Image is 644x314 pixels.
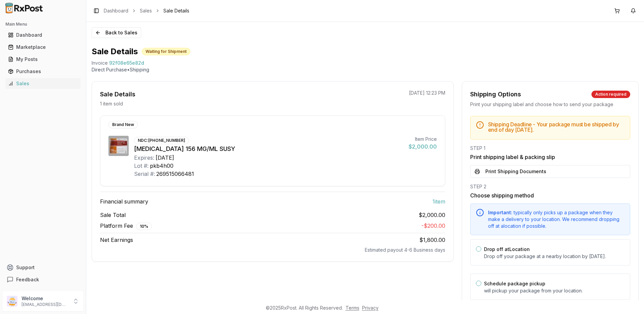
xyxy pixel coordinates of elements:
[470,145,630,152] div: STEP 1
[150,162,173,170] div: pkb4h00
[100,90,135,99] div: Sale Details
[8,80,78,87] div: Sales
[5,65,80,77] a: Purchases
[409,90,445,96] p: [DATE] 12:23 PM
[346,305,359,311] a: Terms
[134,137,189,144] div: NDC: [PHONE_NUMBER]
[156,170,194,178] div: 269515066481
[109,60,144,66] span: 92f08e65e82d
[100,211,126,219] span: Sale Total
[3,42,83,53] button: Marketplace
[419,237,445,243] span: $1,800.00
[362,305,379,311] a: Privacy
[156,154,174,162] div: [DATE]
[591,91,630,98] div: Action required
[163,7,189,14] span: Sale Details
[409,143,437,151] div: $2,000.00
[470,165,630,178] button: Print Shipping Documents
[470,90,521,99] div: Shipping Options
[140,7,152,14] a: Sales
[488,209,624,229] div: typically only picks up a package when they make a delivery to your location. We recommend droppi...
[22,295,68,302] p: Welcome
[8,32,78,38] div: Dashboard
[16,276,39,283] span: Feedback
[3,66,83,77] button: Purchases
[3,274,83,286] button: Feedback
[8,56,78,63] div: My Posts
[488,210,512,215] span: Important:
[421,222,445,229] span: - $200.00
[409,136,437,143] div: Item Price
[5,22,80,27] h2: Main Menu
[484,281,545,286] label: Schedule package pickup
[470,153,630,161] h3: Print shipping label & packing slip
[470,191,630,199] h3: Choose shipping method
[104,7,189,14] nav: breadcrumb
[136,223,152,230] div: 10 %
[5,41,80,53] a: Marketplace
[108,121,138,128] div: Brand New
[484,253,624,260] p: Drop off your package at a nearby location by [DATE] .
[5,53,80,65] a: My Posts
[92,46,138,57] h1: Sale Details
[5,29,80,41] a: Dashboard
[3,261,83,274] button: Support
[92,66,639,73] p: Direct Purchase • Shipping
[100,197,148,206] span: Financial summary
[22,302,68,307] p: [EMAIL_ADDRESS][DOMAIN_NAME]
[488,122,624,132] h5: Shipping Deadline - Your package must be shipped by end of day [DATE] .
[7,296,18,307] img: User avatar
[484,287,624,294] p: will pickup your package from your location.
[104,7,128,14] a: Dashboard
[5,77,80,90] a: Sales
[92,60,108,66] div: Invoice
[134,154,154,162] div: Expires:
[100,236,133,244] span: Net Earnings
[419,211,445,219] span: $2,000.00
[3,54,83,65] button: My Posts
[134,162,149,170] div: Lot #:
[3,78,83,89] button: Sales
[432,197,445,206] span: 1 item
[100,100,123,107] p: 1 item sold
[3,3,46,13] img: RxPost Logo
[142,48,190,55] div: Waiting for Shipment
[108,136,129,156] img: Invega Sustenna 156 MG/ML SUSY
[484,246,530,252] label: Drop off at Location
[100,247,445,253] div: Estimated payout 4-6 Business days
[8,44,78,51] div: Marketplace
[470,183,630,190] div: STEP 2
[8,68,78,75] div: Purchases
[470,101,630,108] div: Print your shipping label and choose how to send your package
[3,30,83,40] button: Dashboard
[100,222,152,230] span: Platform Fee
[92,27,141,38] button: Back to Sales
[134,144,403,154] div: [MEDICAL_DATA] 156 MG/ML SUSY
[134,170,155,178] div: Serial #:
